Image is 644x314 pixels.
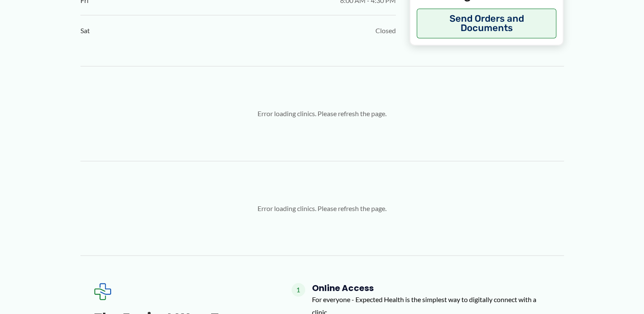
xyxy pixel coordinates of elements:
[375,24,396,37] span: Closed
[258,107,386,120] p: Error loading clinics. Please refresh the page.
[80,24,90,37] span: Sat
[292,283,305,297] span: 1
[258,202,386,215] p: Error loading clinics. Please refresh the page.
[94,283,111,300] img: Expected Healthcare Logo
[417,9,557,38] button: Send Orders and Documents
[312,283,550,293] h4: Online Access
